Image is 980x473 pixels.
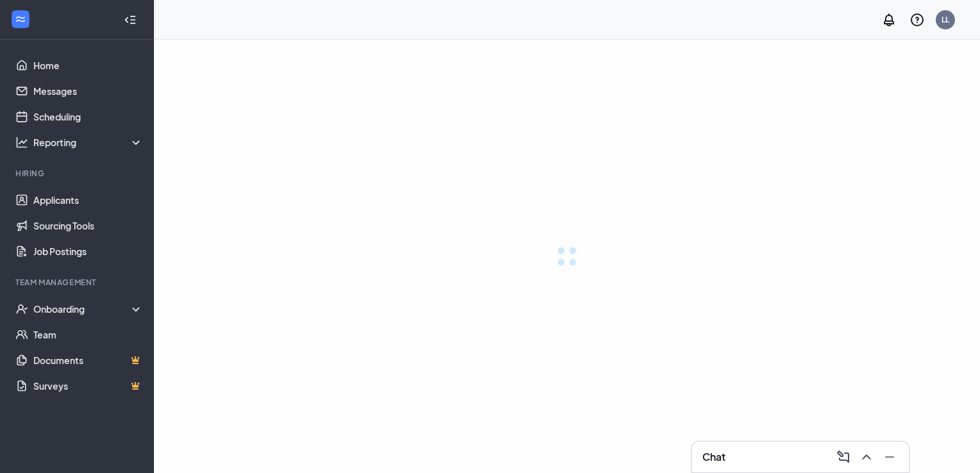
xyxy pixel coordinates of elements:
[909,12,925,28] svg: QuestionInfo
[881,12,897,28] svg: Notifications
[836,449,851,465] svg: ComposeMessage
[33,303,144,315] div: Onboarding
[33,213,143,238] a: Sourcing Tools
[124,13,137,26] svg: Collapse
[859,449,874,465] svg: ChevronUp
[942,14,949,25] div: LL
[33,322,143,347] a: Team
[855,447,875,467] button: ChevronUp
[15,303,28,315] svg: UserCheck
[882,449,897,465] svg: Minimize
[15,168,140,179] div: Hiring
[33,78,143,104] a: Messages
[702,450,725,464] h3: Chat
[33,104,143,129] a: Scheduling
[14,13,27,26] svg: WorkstreamLogo
[15,277,140,288] div: Team Management
[33,373,143,399] a: SurveysCrown
[33,136,144,149] div: Reporting
[878,447,899,467] button: Minimize
[832,447,852,467] button: ComposeMessage
[33,347,143,373] a: DocumentsCrown
[15,136,28,149] svg: Analysis
[33,53,143,78] a: Home
[33,238,143,264] a: Job Postings
[33,187,143,213] a: Applicants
